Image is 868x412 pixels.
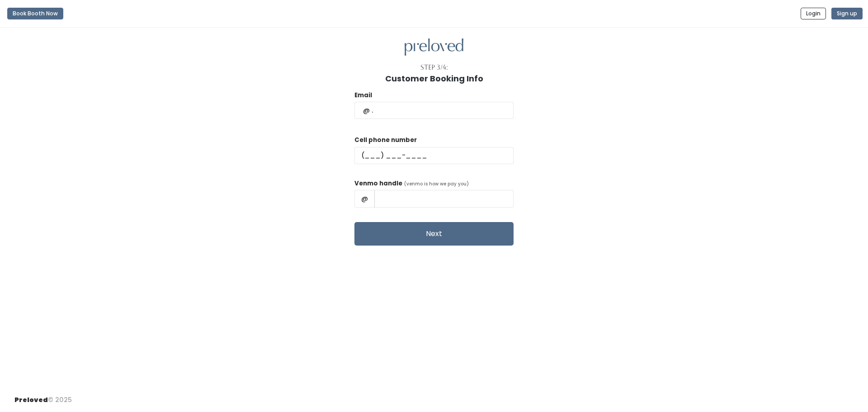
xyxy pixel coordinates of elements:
span: (venmo is how we pay you) [404,180,469,187]
div: © 2025 [14,388,72,405]
a: Book Booth Now [7,4,63,24]
div: Step 3/4: [420,63,448,72]
label: Email [354,91,372,100]
label: Venmo handle [354,179,402,188]
h1: Customer Booking Info [385,74,483,83]
button: Login [801,8,826,19]
input: @ . [354,102,514,119]
button: Sign up [831,8,863,19]
span: @ [354,190,375,207]
input: (___) ___-____ [354,147,514,164]
button: Next [354,222,514,246]
label: Cell phone number [354,136,417,145]
img: preloved logo [405,38,463,56]
span: Preloved [14,395,48,404]
button: Book Booth Now [7,8,63,19]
